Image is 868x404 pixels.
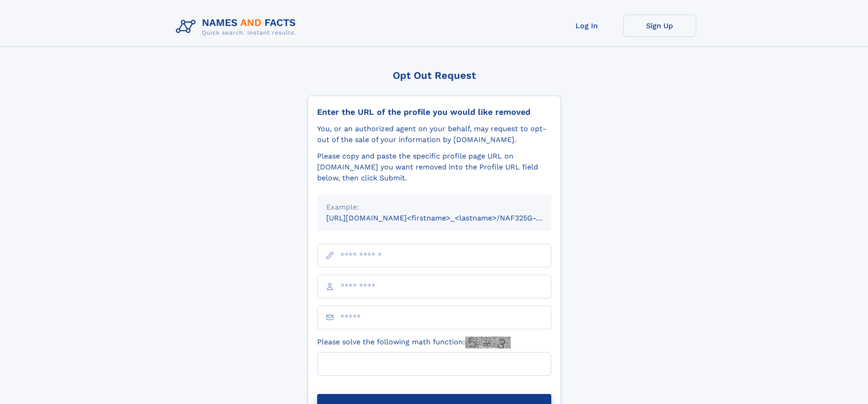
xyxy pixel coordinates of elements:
[317,123,551,145] div: You, or an authorized agent on your behalf, may request to opt-out of the sale of your informatio...
[317,151,551,184] div: Please copy and paste the specific profile page URL on [DOMAIN_NAME] you want removed into the Pr...
[317,107,551,117] div: Enter the URL of the profile you would like removed
[550,15,623,37] a: Log In
[172,15,303,39] img: Logo Names and Facts
[326,214,569,222] small: [URL][DOMAIN_NAME]<firstname>_<lastname>/NAF325G-xxxxxxxx
[308,70,561,81] div: Opt Out Request
[326,202,542,213] div: Example:
[317,337,511,348] label: Please solve the following math function:
[623,15,696,37] a: Sign Up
